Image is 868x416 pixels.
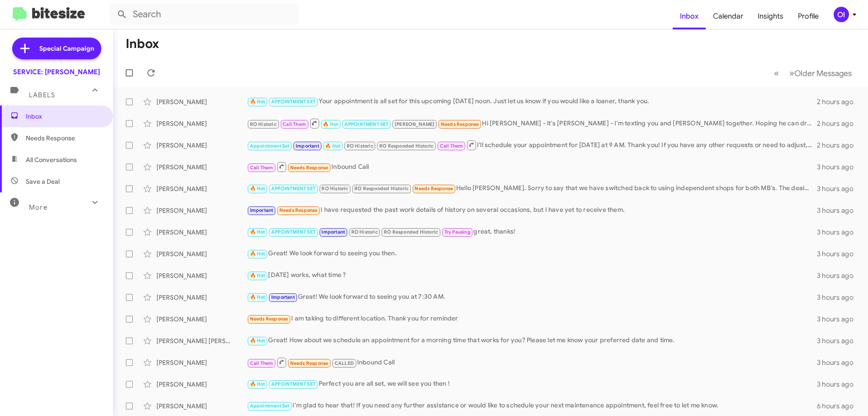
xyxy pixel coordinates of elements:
span: 🔥 Hot [250,273,265,278]
div: 3 hours ago [817,206,861,215]
div: [PERSON_NAME] [156,358,247,367]
div: [PERSON_NAME] [156,163,247,172]
span: Needs Response [26,134,103,143]
a: Insights [750,3,791,29]
span: 🔥 Hot [250,99,265,105]
button: OI [826,7,858,22]
span: RO Responded Historic [379,143,434,149]
span: Call Them [283,121,306,127]
a: Profile [791,3,826,29]
span: Call Them [440,143,463,149]
div: 2 hours ago [817,119,861,128]
span: All Conversations [26,155,77,164]
span: RO Historic [347,143,373,149]
div: Great! We look forward to seeing you at 7:30 AM. [247,292,817,302]
span: Needs Response [279,207,318,213]
span: Needs Response [290,165,329,171]
span: RO Historic [351,229,378,235]
span: Appointment Set [250,403,290,409]
div: 3 hours ago [817,380,861,389]
div: Perfect you are all set, we will see you then ! [247,379,817,389]
span: APPOINTMENT SET [271,186,316,191]
span: APPOINTMENT SET [271,381,316,387]
span: Important [321,229,345,235]
span: 🔥 Hot [250,186,265,191]
nav: Page navigation example [769,64,857,82]
div: 3 hours ago [817,358,861,367]
div: 6 hours ago [817,402,861,411]
a: Calendar [706,3,750,29]
div: 3 hours ago [817,163,861,172]
span: Important [271,294,295,300]
div: 3 hours ago [817,184,861,193]
div: Great! We look forward to seeing you then. [247,249,817,259]
span: 🔥 Hot [325,143,340,149]
div: [PERSON_NAME] [156,141,247,150]
div: 2 hours ago [817,97,861,106]
div: I am taking to different location. Thank you for reminder [247,314,817,324]
span: CALLED [335,360,354,366]
a: Inbox [673,3,706,29]
div: OI [834,7,849,22]
span: Labels [29,91,55,99]
div: 2 hours ago [817,141,861,150]
input: Search [109,4,299,25]
span: 🔥 Hot [250,338,265,344]
span: RO Historic [321,186,348,191]
span: Needs Response [250,316,288,322]
div: Inbound Call [247,357,817,368]
a: Special Campaign [12,38,101,59]
span: APPOINTMENT SET [271,99,316,105]
span: 🔥 Hot [250,294,265,300]
button: Previous [769,64,784,82]
span: Call Them [250,165,274,171]
span: Try Pausing [444,229,471,235]
span: Save a Deal [26,177,60,186]
span: [PERSON_NAME] [395,121,435,127]
div: Inbound Call [247,161,817,172]
div: SERVICE: [PERSON_NAME] [13,67,100,77]
div: Hi [PERSON_NAME] - it's [PERSON_NAME] - I'm texting you and [PERSON_NAME] together. Hoping he can... [247,118,817,129]
span: Important [296,143,319,149]
div: Great! How about we schedule an appointment for a morning time that works for you? Please let me ... [247,335,817,346]
div: [PERSON_NAME] [PERSON_NAME] [156,336,247,345]
span: APPOINTMENT SET [271,229,316,235]
div: [PERSON_NAME] [156,293,247,302]
div: 3 hours ago [817,293,861,302]
div: I have requested the past work details of history on several occasions, but I have yet to receive... [247,205,817,215]
span: RO Responded Historic [384,229,438,235]
span: Needs Response [415,186,453,191]
span: Call Them [250,360,274,366]
div: [PERSON_NAME] [156,97,247,106]
span: 🔥 Hot [250,229,265,235]
div: [PERSON_NAME] [156,228,247,237]
div: [PERSON_NAME] [156,402,247,411]
div: 3 hours ago [817,228,861,237]
div: Your appointment is all set for this upcoming [DATE] noon. Just let us know if you would like a l... [247,96,817,107]
div: [PERSON_NAME] [156,380,247,389]
h1: Inbox [126,37,159,51]
span: Inbox [26,112,103,121]
span: APPOINTMENT SET [344,121,389,127]
div: 3 hours ago [817,336,861,345]
span: RO Responded Historic [354,186,409,191]
div: 3 hours ago [817,271,861,280]
span: « [774,67,779,79]
div: I'm glad to hear that! If you need any further assistance or would like to schedule your next mai... [247,401,817,411]
span: More [29,203,47,211]
span: 🔥 Hot [250,381,265,387]
span: » [789,67,794,79]
span: Older Messages [794,68,852,78]
div: [PERSON_NAME] [156,206,247,215]
span: Special Campaign [39,44,94,53]
div: 3 hours ago [817,249,861,258]
span: Important [250,207,274,213]
span: Needs Response [290,360,329,366]
div: [PERSON_NAME] [156,315,247,324]
span: Appointment Set [250,143,290,149]
span: 🔥 Hot [323,121,338,127]
div: [PERSON_NAME] [156,184,247,193]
